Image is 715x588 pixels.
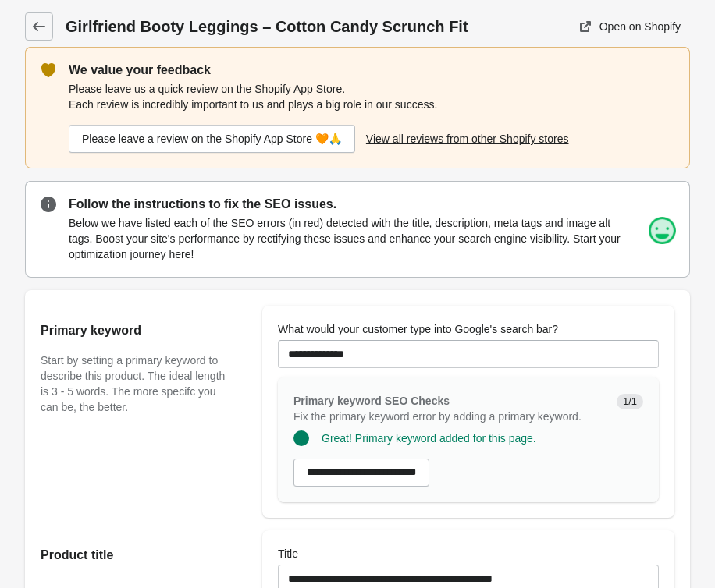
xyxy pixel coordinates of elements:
[646,215,678,246] img: happy.png
[278,546,298,561] label: Title
[293,409,604,424] p: Fix the primary keyword error by adding a primary keyword.
[69,81,657,97] p: Please leave us a quick review on the Shopify App Store.
[41,352,231,415] p: Start by setting a primary keyword to describe this product. The ideal length is 3 - 5 words. The...
[366,133,569,145] div: View all reviews from other Shopify stores
[360,125,575,153] a: View all reviews from other Shopify stores
[41,546,231,565] h2: Product title
[617,394,643,409] span: 1/1
[69,97,657,112] p: Each review is incredibly important to us and plays a big role in our success.
[293,395,450,407] span: Primary keyword SEO Checks
[599,20,681,33] div: Open on Shopify
[82,133,342,145] div: Please leave a review on the Shopify App Store 🧡🙏
[278,321,558,337] label: What would your customer type into Google's search bar?
[69,195,674,214] p: Follow the instructions to fix the SEO issues.
[66,16,514,37] h1: Girlfriend Booty Leggings – Cotton Candy Scrunch Fit
[69,125,355,153] a: Please leave a review on the Shopify App Store 🧡🙏
[322,432,536,445] span: Great! Primary keyword added for this page.
[69,215,674,262] p: Below we have listed each of the SEO errors (in red) detected with the title, description, meta t...
[41,321,231,340] h2: Primary keyword
[571,12,690,41] a: Open on Shopify
[69,61,657,80] p: We value your feedback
